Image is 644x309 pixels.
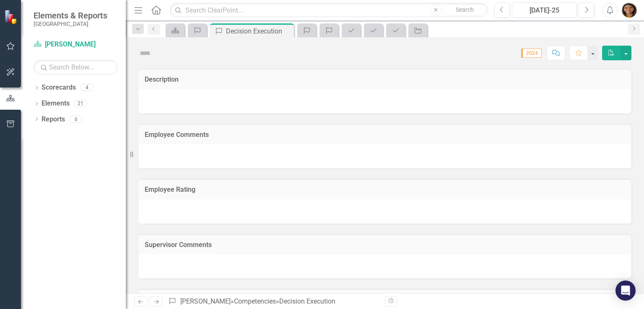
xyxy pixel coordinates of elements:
[34,10,107,21] span: Elements & Reports
[515,5,574,15] div: [DATE]-25
[34,21,107,27] small: [GEOGRAPHIC_DATA]
[170,3,488,18] input: Search ClearPoint...
[180,297,231,305] a: [PERSON_NAME]
[74,100,87,107] div: 21
[279,297,335,305] div: Decision Execution
[42,83,76,93] a: Scorecards
[145,186,625,193] h3: Employee Rating
[226,26,292,36] div: Decision Execution
[512,3,576,18] button: [DATE]-25
[615,281,636,301] div: Open Intercom Messenger
[138,46,152,60] img: Not Defined
[444,4,486,16] button: Search
[69,116,83,123] div: 6
[80,84,93,91] div: 4
[234,297,276,305] a: Competencies
[456,6,474,13] span: Search
[622,3,637,18] img: Maria Rodriguez
[145,241,625,249] h3: Supervisor Comments
[521,49,542,58] span: 2024
[168,297,379,306] div: » »
[145,76,625,83] h3: Description
[42,99,70,108] a: Elements
[34,60,117,75] input: Search Below...
[145,131,625,139] h3: Employee Comments
[34,40,117,49] a: [PERSON_NAME]
[4,10,19,24] img: ClearPoint Strategy
[42,115,65,124] a: Reports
